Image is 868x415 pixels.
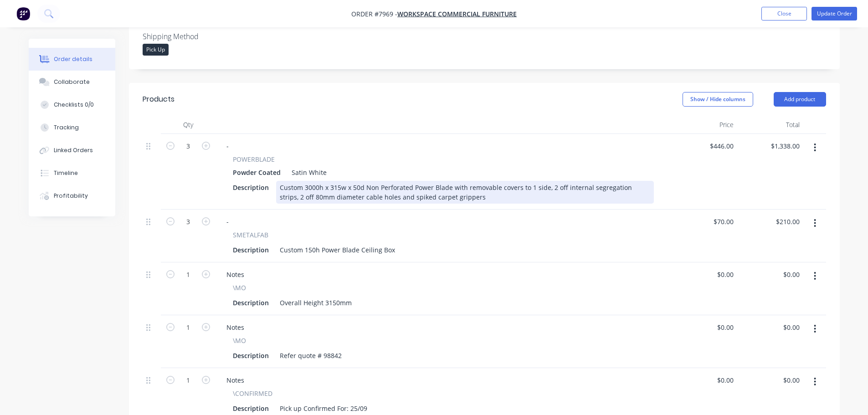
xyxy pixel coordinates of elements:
[683,92,753,107] button: Show / Hide columns
[54,123,79,132] div: Tracking
[233,283,246,292] span: \MO
[233,389,272,398] span: \CONFIRMED
[54,55,92,63] div: Order details
[29,93,115,116] button: Checklists 0/0
[16,7,30,20] img: Factory
[29,139,115,162] button: Linked Orders
[671,116,737,134] div: Price
[54,78,90,86] div: Collaborate
[276,296,355,309] div: Overall Height 3150mm
[29,184,115,207] button: Profitability
[219,374,252,387] div: Notes
[774,92,826,107] button: Add product
[29,116,115,139] button: Tracking
[229,402,272,415] div: Description
[737,116,803,134] div: Total
[761,7,807,20] button: Close
[276,243,399,256] div: Custom 150h Power Blade Ceiling Box
[233,154,275,164] span: POWERBLADE
[288,166,327,179] div: Satin White
[161,116,216,134] div: Qty
[397,10,517,18] a: Workspace Commercial Furniture
[276,349,345,362] div: Refer quote # 98842
[229,296,272,309] div: Description
[219,321,252,334] div: Notes
[219,268,252,281] div: Notes
[229,181,272,194] div: Description
[54,169,78,177] div: Timeline
[351,10,397,18] span: Order #7969 -
[233,230,268,240] span: SMETALFAB
[143,44,169,56] div: Pick Up
[812,7,857,20] button: Update Order
[143,31,257,42] label: Shipping Method
[276,402,371,415] div: Pick up Confirmed For: 25/09
[29,162,115,184] button: Timeline
[276,181,654,204] div: Custom 3000h x 315w x 50d Non Perforated Power Blade with removable covers to 1 side, 2 off inter...
[219,215,236,228] div: -
[143,94,175,105] div: Products
[29,71,115,93] button: Collaborate
[229,349,272,362] div: Description
[219,139,236,153] div: -
[54,146,93,154] div: Linked Orders
[233,166,284,179] div: Powder Coated
[54,101,94,109] div: Checklists 0/0
[29,48,115,71] button: Order details
[233,336,246,345] span: \MO
[229,243,272,256] div: Description
[54,192,88,200] div: Profitability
